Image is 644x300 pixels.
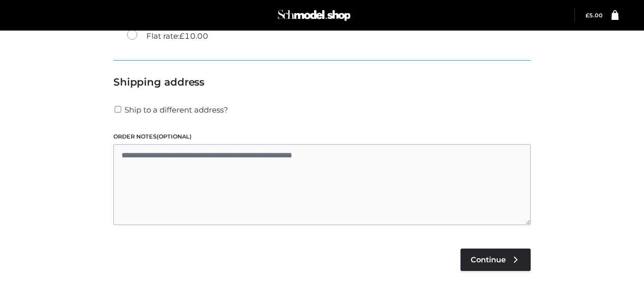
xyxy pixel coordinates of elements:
[179,31,208,41] bdi: 10.00
[113,106,122,113] input: Ship to a different address?
[461,249,531,271] a: Continue
[179,31,185,41] span: £
[157,133,192,140] span: (optional)
[113,132,531,142] label: Order notes
[586,12,603,19] bdi: 5.00
[113,76,531,88] h3: Shipping address
[276,5,352,25] img: Schmodel Admin 964
[586,12,589,19] span: £
[125,105,228,115] span: Ship to a different address?
[471,255,506,264] span: Continue
[586,12,603,19] a: £5.00
[127,30,208,43] label: Flat rate:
